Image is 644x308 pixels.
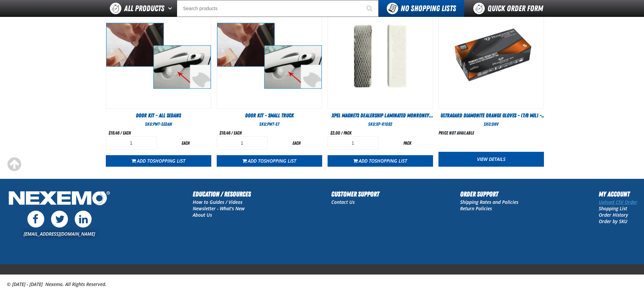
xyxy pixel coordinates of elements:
span: Ultragard Diamonite Orange Gloves - (7/8 mil) - (100 gloves per box MIN 10 box order) [440,112,546,126]
a: Door Kit - All Sedans [106,112,211,119]
span: Add to [137,158,185,164]
h2: Order Support [460,189,518,199]
span: XPEL Magnets Dealership Laminated Monroney Stickers (Pack of 2 Magnets) [332,112,433,126]
a: Ultragard Diamonite Orange Gloves - (7/8 mil) - (100 gloves per box MIN 10 box order) [438,112,544,119]
div: pack [382,140,433,146]
a: Return Policies [460,205,492,212]
h2: Education / Resources [193,189,251,199]
div: each [271,140,322,146]
a: How to Guides / Videos [193,199,242,205]
a: About Us [193,212,212,218]
span: Add to [359,158,407,164]
div: each [160,140,211,146]
span: / [341,130,342,136]
input: Product Quantity [328,136,379,150]
a: Newsletter - What's New [193,205,245,212]
button: Add toShopping List [328,155,433,167]
span: PWT-ST [267,121,279,127]
img: XPEL Magnets Dealership Laminated Monroney Stickers (Pack of 2 Magnets) [328,3,433,108]
: View Details of the Ultragard Diamonite Orange Gloves - (7/8 mil) - (100 gloves per box MIN 10 bo... [439,3,544,108]
div: SKU: [438,121,544,127]
span: Door Kit - Small Truck [245,112,294,119]
span: Door Kit - All Sedans [136,112,181,119]
button: Add toShopping List [217,155,322,167]
div: Price not available [438,130,474,136]
img: Door Kit - Small Truck [217,3,322,108]
span: / [231,130,233,136]
span: / [120,130,122,136]
span: XP-R1082 [376,121,392,127]
a: [EMAIL_ADDRESS][DOMAIN_NAME] [24,231,95,237]
div: SKU: [328,121,433,127]
a: XPEL Magnets Dealership Laminated Monroney Stickers (Pack of 2 Magnets) [328,112,433,119]
a: Order History [599,212,628,218]
a: Shipping Rates and Policies [460,199,518,205]
: View Details of the XPEL Magnets Dealership Laminated Monroney Stickers (Pack of 2 Magnets) [328,3,433,108]
span: Shopping List [264,158,296,164]
span: Add to [248,158,296,164]
span: DHV [492,121,499,127]
a: View Details [438,152,544,167]
a: Upload CSV Order [599,199,637,205]
a: Order by SKU [599,218,627,224]
img: Ultragard Diamonite Orange Gloves - (7/8 mil) - (100 gloves per box MIN 10 box order) [439,3,544,108]
: View Details of the Door Kit - All Sedans [106,3,211,108]
input: Product Quantity [217,136,268,150]
span: No Shopping Lists [401,4,456,13]
: View Details of the Door Kit - Small Truck [217,3,322,108]
img: Door Kit - All Sedans [106,3,211,108]
span: each [123,130,131,136]
span: Shopping List [153,158,185,164]
a: Shopping List [599,205,627,212]
h2: My Account [599,189,637,199]
div: SKU: [217,121,322,127]
span: All Products [124,2,164,15]
span: Shopping List [375,158,407,164]
img: Nexemo Logo [7,189,112,209]
span: $18.46 [219,130,230,136]
h2: Customer Support [331,189,379,199]
span: $2.00 [330,130,340,136]
span: PWT-Sedan [153,121,172,127]
span: each [234,130,242,136]
a: Door Kit - Small Truck [217,112,322,119]
button: Add toShopping List [106,155,211,167]
span: pack [343,130,352,136]
a: Contact Us [331,199,355,205]
div: Scroll to the top [7,157,22,172]
input: Product Quantity [106,136,157,150]
div: SKU: [106,121,211,127]
span: $18.46 [109,130,119,136]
